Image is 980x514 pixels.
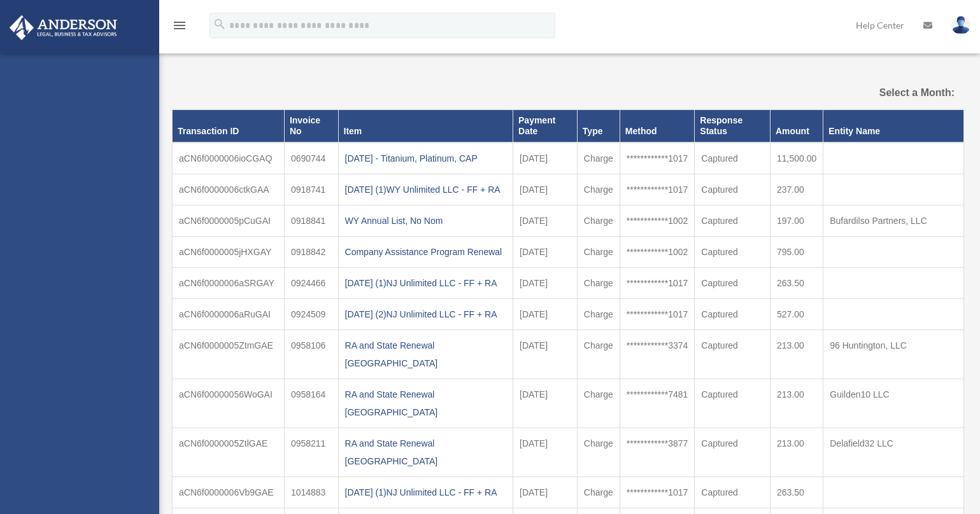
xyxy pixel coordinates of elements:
[345,434,506,470] div: RA and State Renewal [GEOGRAPHIC_DATA]
[695,174,771,205] td: Captured
[345,274,506,292] div: [DATE] (1)NJ Unlimited LLC - FF + RA
[577,142,620,174] td: Charge
[620,110,695,142] th: Method
[513,427,578,476] td: [DATE]
[173,476,285,508] td: aCN6f0000006Vb9GAE
[513,236,578,267] td: [DATE]
[173,379,285,427] td: aCN6f00000056WoGAI
[284,205,338,236] td: 0918841
[695,142,771,174] td: Captured
[284,267,338,298] td: 0924466
[770,330,823,379] td: 213.00
[577,236,620,267] td: Charge
[823,330,964,379] td: 96 Huntington, LLC
[284,476,338,508] td: 1014883
[345,337,506,372] div: RA and State Renewal [GEOGRAPHIC_DATA]
[770,427,823,476] td: 213.00
[513,205,578,236] td: [DATE]
[951,16,970,34] img: User Pic
[173,142,285,174] td: aCN6f0000006ioCGAQ
[770,379,823,427] td: 213.00
[513,142,578,174] td: [DATE]
[284,298,338,330] td: 0924509
[345,149,506,167] div: [DATE] - Titanium, Platinum, CAP
[823,427,964,476] td: Delafield32 LLC
[695,267,771,298] td: Captured
[770,142,823,174] td: 11,500.00
[695,476,771,508] td: Captured
[284,330,338,379] td: 0958106
[173,427,285,476] td: aCN6f0000005ZtlGAE
[513,476,578,508] td: [DATE]
[577,476,620,508] td: Charge
[577,267,620,298] td: Charge
[695,379,771,427] td: Captured
[695,298,771,330] td: Captured
[823,110,964,142] th: Entity Name
[770,205,823,236] td: 197.00
[695,110,771,142] th: Response Status
[173,267,285,298] td: aCN6f0000006aSRGAY
[577,330,620,379] td: Charge
[345,212,506,230] div: WY Annual List, No Nom
[577,298,620,330] td: Charge
[345,243,506,261] div: Company Assistance Program Renewal
[173,110,285,142] th: Transaction ID
[842,84,955,102] label: Select a Month:
[173,330,285,379] td: aCN6f0000005ZtmGAE
[577,205,620,236] td: Charge
[770,174,823,205] td: 237.00
[173,174,285,205] td: aCN6f0000006ctkGAA
[173,236,285,267] td: aCN6f0000005jHXGAY
[770,476,823,508] td: 263.50
[284,174,338,205] td: 0918741
[513,298,578,330] td: [DATE]
[513,379,578,427] td: [DATE]
[513,110,578,142] th: Payment Date
[513,267,578,298] td: [DATE]
[577,379,620,427] td: Charge
[338,110,513,142] th: Item
[695,427,771,476] td: Captured
[284,236,338,267] td: 0918842
[284,379,338,427] td: 0958164
[345,385,506,421] div: RA and State Renewal [GEOGRAPHIC_DATA]
[513,174,578,205] td: [DATE]
[284,110,338,142] th: Invoice No
[770,110,823,142] th: Amount
[284,142,338,174] td: 0690744
[345,305,506,323] div: [DATE] (2)NJ Unlimited LLC - FF + RA
[173,298,285,330] td: aCN6f0000006aRuGAI
[695,236,771,267] td: Captured
[284,427,338,476] td: 0958211
[823,379,964,427] td: Guilden10 LLC
[770,236,823,267] td: 795.00
[172,18,187,33] i: menu
[770,267,823,298] td: 263.50
[695,330,771,379] td: Captured
[172,22,187,33] a: menu
[577,110,620,142] th: Type
[577,174,620,205] td: Charge
[513,330,578,379] td: [DATE]
[695,205,771,236] td: Captured
[770,298,823,330] td: 527.00
[345,483,506,501] div: [DATE] (1)NJ Unlimited LLC - FF + RA
[6,15,121,40] img: Anderson Advisors Platinum Portal
[345,181,506,198] div: [DATE] (1)WY Unlimited LLC - FF + RA
[823,205,964,236] td: Bufardilso Partners, LLC
[577,427,620,476] td: Charge
[173,205,285,236] td: aCN6f0000005pCuGAI
[213,17,227,31] i: search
